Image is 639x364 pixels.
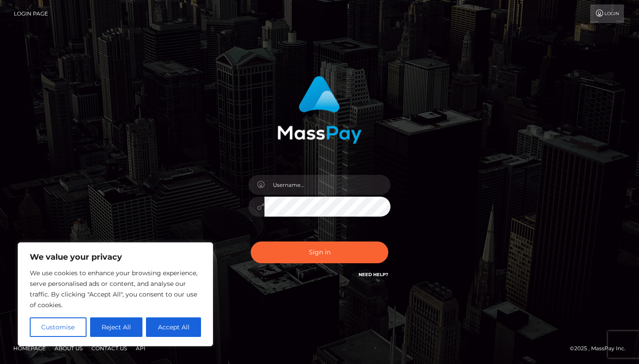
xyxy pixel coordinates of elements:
[359,272,388,277] a: Need Help?
[590,4,624,23] a: Login
[277,76,362,144] img: MassPay Login
[30,268,201,310] p: We use cookies to enhance your browsing experience, serve personalised ads or content, and analys...
[14,4,48,23] a: Login Page
[570,344,632,353] div: © 2025 , MassPay Inc.
[18,242,213,346] div: We value your privacy
[30,252,201,262] p: We value your privacy
[90,317,143,337] button: Reject All
[132,341,149,355] a: API
[51,341,86,355] a: About Us
[88,341,130,355] a: Contact Us
[264,175,390,195] input: Username...
[10,341,49,355] a: Homepage
[146,317,201,337] button: Accept All
[30,317,87,337] button: Customise
[251,241,388,263] button: Sign in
